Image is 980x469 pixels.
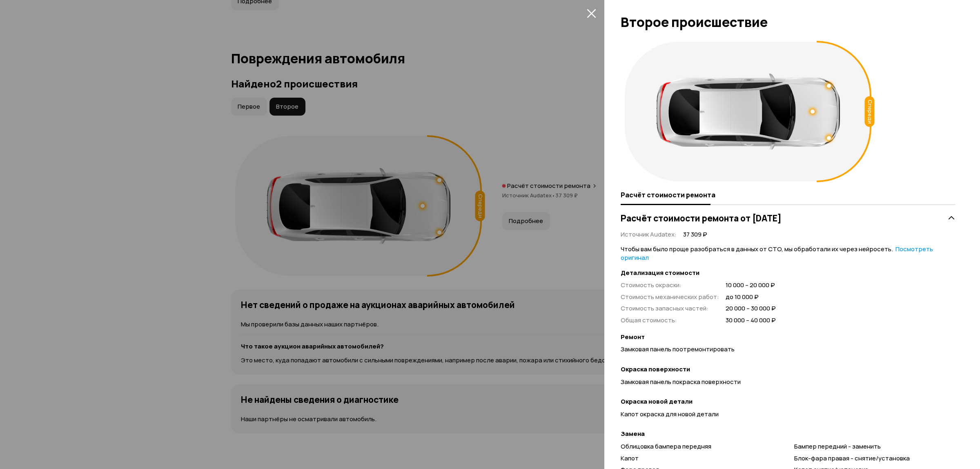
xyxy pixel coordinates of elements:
[621,245,933,262] a: Посмотреть оригинал
[621,333,955,342] strong: Ремонт
[621,269,955,277] strong: Детализация стоимости
[621,410,719,418] span: Капот окраска для новой детали
[621,345,735,353] span: Замковая панель поотремонтировать
[621,245,933,262] span: Чтобы вам было проще разобраться в данных от СТО, мы обработали их через нейросеть.
[621,191,715,199] span: Расчёт стоимости ремонта
[621,293,719,301] span: Стоимость механических работ :
[621,454,639,462] span: Капот
[621,430,955,438] strong: Замена
[621,316,677,324] span: Общая стоимость :
[621,304,708,313] span: Стоимость запасных частей :
[865,96,875,127] div: Спереди
[726,304,776,313] span: 20 000 – 30 000 ₽
[585,7,598,20] button: закрыть
[726,281,776,290] span: 10 000 – 20 000 ₽
[621,213,782,223] h3: Расчёт стоимости ремонта от [DATE]
[794,454,910,462] span: Блок-фара правая - снятие/установка
[621,281,682,289] span: Стоимость окраски :
[726,316,776,325] span: 30 000 – 40 000 ₽
[683,230,707,239] span: 37 309 ₽
[621,365,955,374] strong: Окраска поверхности
[794,442,881,451] span: Бампер передний - заменить
[621,230,677,239] span: Источник Audatex :
[621,442,711,451] span: Облицовка бампера передняя
[726,293,776,301] span: до 10 000 ₽
[621,398,955,406] strong: Окраска новой детали
[621,377,741,386] span: Замковая панель покраска поверхности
